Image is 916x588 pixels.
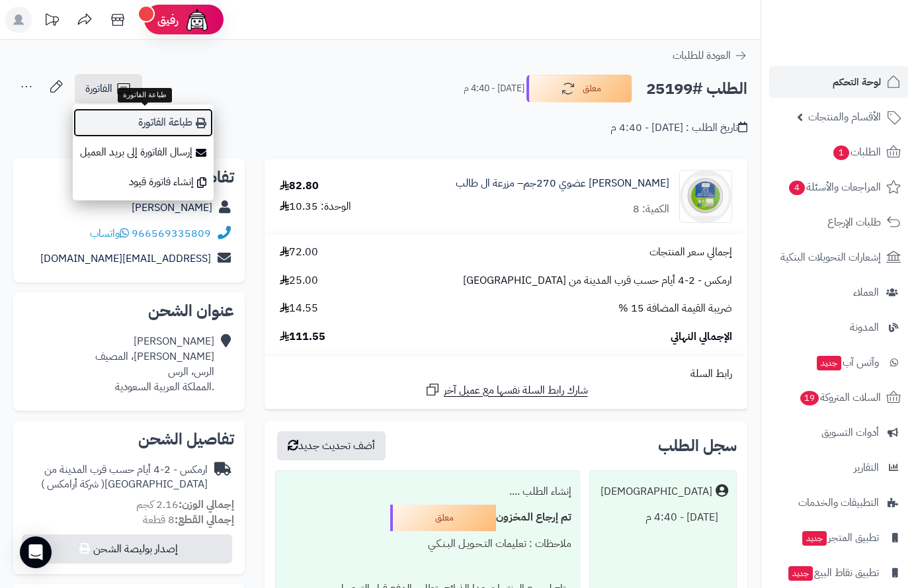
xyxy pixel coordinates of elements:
span: 25.00 [280,273,318,288]
div: تاريخ الطلب : [DATE] - 4:40 م [610,120,747,136]
div: معلق [390,505,496,531]
a: طلبات الإرجاع [769,206,908,238]
a: وآتس آبجديد [769,347,908,378]
a: السلات المتروكة19 [769,382,908,413]
div: طباعة الفاتورة [118,88,172,103]
a: المراجعات والأسئلة4 [769,171,908,203]
span: الطلبات [832,143,881,161]
a: الفاتورة [75,74,142,103]
a: [PERSON_NAME] عضوي 270جم– مزرعة ال طالب [456,176,669,191]
a: [PERSON_NAME] [132,200,212,216]
span: لوحة التحكم [833,73,881,91]
span: الفاتورة [85,81,112,97]
a: إرسال الفاتورة إلى بريد العميل [73,138,214,167]
small: 2.16 كجم [136,497,234,513]
span: 111.55 [280,329,325,345]
a: تطبيق المتجرجديد [769,522,908,554]
span: ضريبة القيمة المضافة 15 % [618,301,732,316]
span: جديد [788,566,813,581]
span: طلبات الإرجاع [827,213,881,231]
span: ارمكس - 2-4 أيام حسب قرب المدينة من [GEOGRAPHIC_DATA] [463,273,732,288]
span: العملاء [853,283,879,302]
span: السلات المتروكة [799,388,881,407]
span: تطبيق نقاط البيع [787,564,879,582]
a: تحديثات المنصة [35,7,68,36]
h3: سجل الطلب [658,438,737,454]
a: لوحة التحكم [769,66,908,98]
a: الطلبات1 [769,136,908,168]
span: شارك رابط السلة نفسها مع عميل آخر [444,383,588,398]
span: 1 [833,146,849,160]
span: وآتس آب [815,353,879,372]
strong: إجمالي الوزن: [179,497,234,513]
a: [EMAIL_ADDRESS][DOMAIN_NAME] [40,251,211,267]
div: [PERSON_NAME] [PERSON_NAME]، المصيف الرس، الرس .المملكة العربية السعودية [95,334,214,394]
span: رفيق [157,12,179,28]
span: الأقسام والمنتجات [808,108,881,126]
div: الكمية: 8 [633,202,669,217]
h2: عنوان الشحن [24,303,234,319]
div: 82.80 [280,179,319,194]
span: جديد [802,531,827,546]
span: أدوات التسويق [821,423,879,442]
span: 72.00 [280,245,318,260]
h2: تفاصيل الشحن [24,431,234,447]
span: جديد [817,356,841,370]
span: 4 [789,181,805,195]
span: 19 [800,391,819,405]
span: المدونة [850,318,879,337]
img: ai-face.png [184,7,210,33]
div: [DATE] - 4:40 م [598,505,728,530]
div: Open Intercom Messenger [20,536,52,568]
a: 966569335809 [132,226,211,241]
span: 14.55 [280,301,318,316]
img: 1713645081-%D8%B2%D8%A8%D8%A7%D8%AF%D9%8A%20%D8%A8%D9%82%D8%B1%D9%8A%20%D8%B9%D8%B6%D9%88%D9%8A%2... [680,170,731,223]
a: إنشاء فاتورة قيود [73,167,214,197]
div: ارمكس - 2-4 أيام حسب قرب المدينة من [GEOGRAPHIC_DATA] [24,462,208,493]
span: التقارير [854,458,879,477]
a: العملاء [769,276,908,308]
div: [DEMOGRAPHIC_DATA] [601,484,712,499]
span: ( شركة أرامكس ) [41,476,104,492]
h2: تفاصيل العميل [24,169,234,185]
a: أدوات التسويق [769,417,908,448]
button: إصدار بوليصة الشحن [22,534,232,564]
div: إنشاء الطلب .... [284,479,571,505]
b: تم إرجاع المخزون [496,509,571,525]
a: التقارير [769,452,908,483]
span: العودة للطلبات [673,48,731,63]
div: رابط السلة [270,366,742,382]
span: الإجمالي النهائي [671,329,732,345]
img: logo-2.png [826,37,903,65]
span: إشعارات التحويلات البنكية [780,248,881,267]
h2: الطلب #25199 [646,75,747,103]
a: واتساب [90,226,129,241]
small: 8 قطعة [143,512,234,528]
small: [DATE] - 4:40 م [464,82,524,95]
a: إشعارات التحويلات البنكية [769,241,908,273]
a: المدونة [769,312,908,343]
span: إجمالي سعر المنتجات [649,245,732,260]
a: شارك رابط السلة نفسها مع عميل آخر [425,382,588,398]
a: العودة للطلبات [673,48,747,63]
div: الوحدة: 10.35 [280,199,351,214]
button: أضف تحديث جديد [277,431,386,460]
button: معلق [526,75,632,103]
strong: إجمالي القطع: [175,512,234,528]
span: المراجعات والأسئلة [788,178,881,196]
a: التطبيقات والخدمات [769,487,908,519]
a: طباعة الفاتورة [73,108,214,138]
span: التطبيقات والخدمات [798,493,879,512]
span: تطبيق المتجر [801,528,879,547]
